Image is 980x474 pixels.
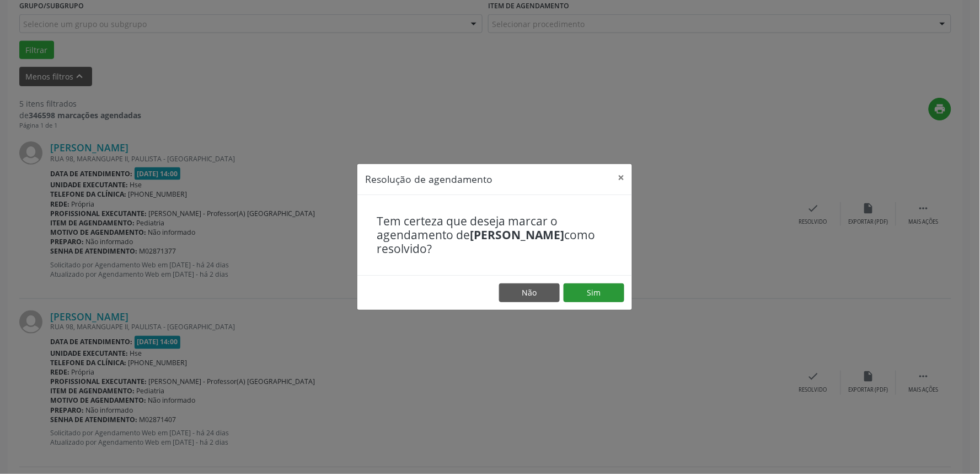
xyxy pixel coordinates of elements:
[365,172,492,186] h5: Resolução de agendamento
[470,227,564,243] b: [PERSON_NAME]
[610,164,632,191] button: Close
[499,283,560,302] button: Não
[377,214,613,256] h4: Tem certeza que deseja marcar o agendamento de como resolvido?
[564,283,624,302] button: Sim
